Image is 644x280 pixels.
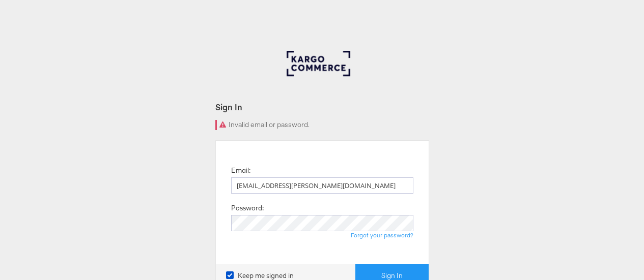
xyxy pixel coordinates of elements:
[231,177,413,194] input: Email
[215,101,429,113] div: Sign In
[231,166,250,175] label: Email:
[215,120,429,130] div: Invalid email or password.
[231,203,264,213] label: Password:
[351,231,413,239] a: Forgot your password?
